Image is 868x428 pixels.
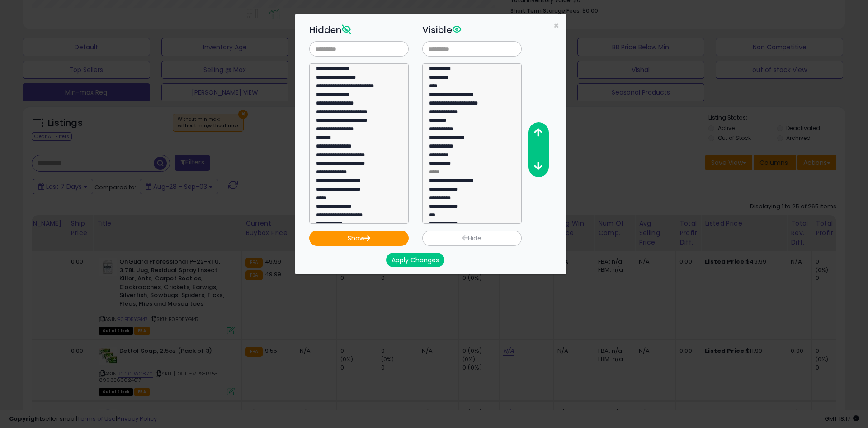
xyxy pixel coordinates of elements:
[386,253,444,267] button: Apply Changes
[422,231,522,246] button: Hide
[309,231,409,246] button: Show
[309,23,409,37] h3: Hidden
[422,23,522,37] h3: Visible
[553,19,559,32] span: ×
